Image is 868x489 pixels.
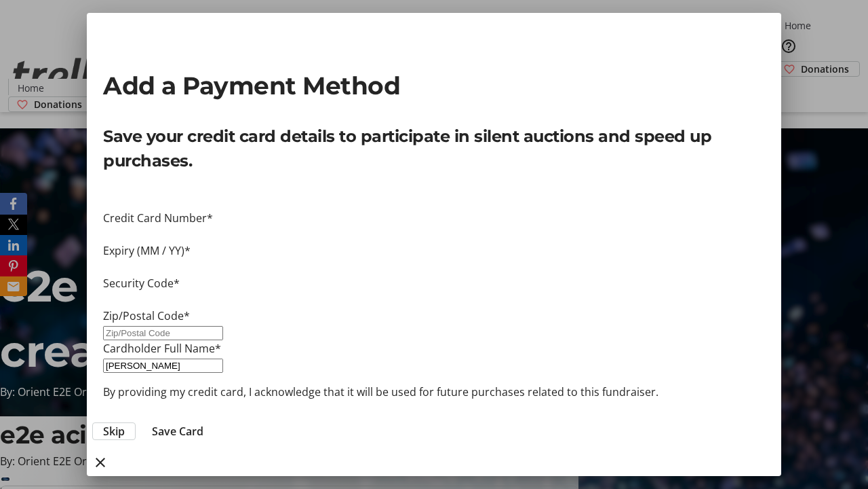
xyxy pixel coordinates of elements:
label: Credit Card Number* [103,211,213,225]
label: Security Code* [103,276,180,291]
button: Save Card [141,423,214,439]
span: Save Card [152,423,203,439]
input: Card Holder Name [103,359,223,373]
span: Skip [103,423,125,439]
button: Skip [92,422,136,440]
p: Save your credit card details to participate in silent auctions and speed up purchases. [103,124,765,173]
iframe: Secure expiration date input frame [103,259,765,275]
label: Cardholder Full Name* [103,341,221,356]
button: close [87,449,114,476]
label: Zip/Postal Code* [103,308,190,323]
p: By providing my credit card, I acknowledge that it will be used for future purchases related to t... [103,384,765,400]
label: Expiry (MM / YY)* [103,243,191,258]
iframe: Secure CVC input frame [103,291,765,308]
h2: Add a Payment Method [103,67,765,104]
iframe: Secure card number input frame [103,226,765,242]
input: Zip/Postal Code [103,326,223,340]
